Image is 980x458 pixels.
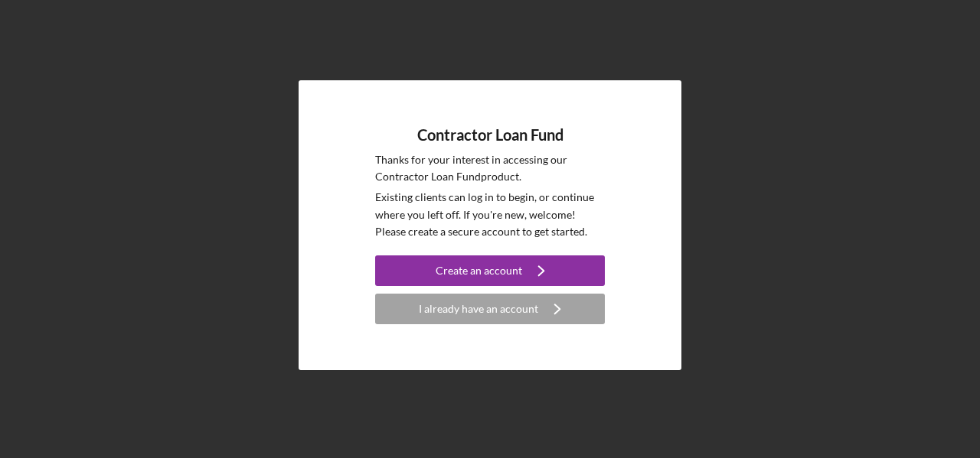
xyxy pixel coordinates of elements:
[375,255,605,286] button: Create an account
[375,255,605,290] a: Create an account
[375,189,605,240] p: Existing clients can log in to begin, or continue where you left off. If you're new, welcome! Ple...
[419,294,538,324] div: I already have an account
[375,294,605,324] button: I already have an account
[375,151,605,186] p: Thanks for your interest in accessing our Contractor Loan Fund product.
[417,126,563,144] h4: Contractor Loan Fund
[436,255,522,286] div: Create an account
